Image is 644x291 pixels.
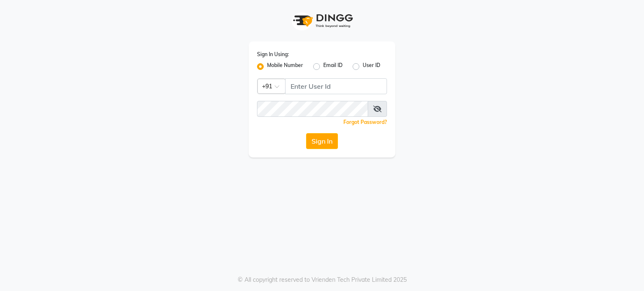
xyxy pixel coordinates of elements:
label: Email ID [323,62,343,72]
input: Username [257,101,368,117]
a: Forgot Password? [343,119,387,125]
label: Sign In Using: [257,51,289,58]
label: Mobile Number [267,62,303,72]
img: logo1.svg [288,8,356,33]
input: Username [285,78,387,94]
button: Sign In [306,133,338,149]
label: User ID [363,62,380,72]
